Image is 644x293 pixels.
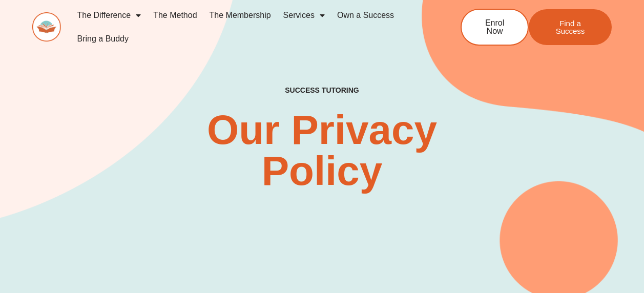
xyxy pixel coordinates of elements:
[277,4,331,27] a: Services
[71,27,135,51] a: Bring a Buddy
[147,4,203,27] a: The Method
[331,4,400,27] a: Own a Success
[477,19,512,35] span: Enrol Now
[191,110,453,192] h2: Our Privacy Policy
[544,19,596,35] span: Find a Success
[203,4,277,27] a: The Membership
[71,4,148,27] a: The Difference
[71,4,428,51] nav: Menu
[461,9,529,46] a: Enrol Now
[236,86,408,95] h4: SUCCESS TUTORING​
[529,9,612,45] a: Find a Success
